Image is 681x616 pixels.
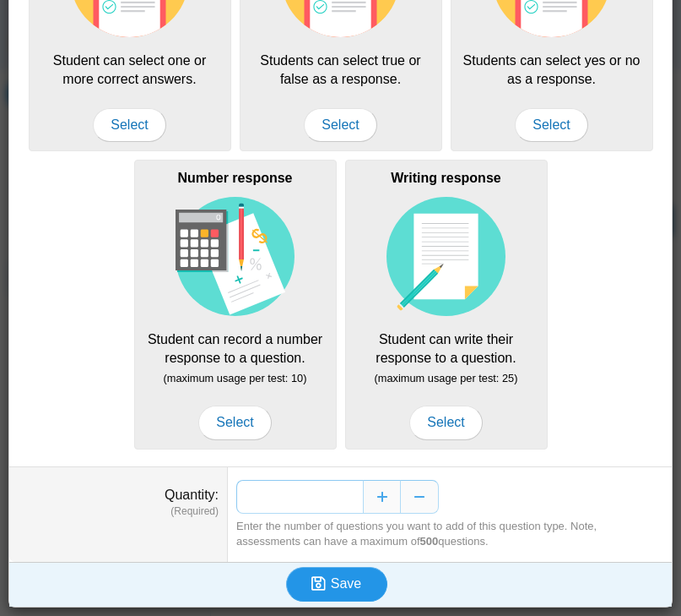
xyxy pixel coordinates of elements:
[286,567,387,601] button: Save
[164,372,307,384] small: (maximum usage per test: 10)
[236,519,663,549] div: Enter the number of questions you want to add of this question type. Note, assessments can have a...
[198,406,271,439] span: Select
[363,480,401,514] button: Increase
[331,576,361,591] span: Save
[375,372,518,384] small: (maximum usage per test: 25)
[304,108,376,142] span: Select
[176,197,295,317] img: item-type-number-response.svg
[93,108,165,142] span: Select
[345,160,548,449] div: Student can write their response to a question.
[401,480,439,514] button: Decrease
[420,535,439,548] b: 500
[409,406,482,439] span: Select
[177,171,292,185] b: Number response
[134,160,337,449] div: Student can record a number response to a question.
[386,197,506,317] img: item-type-writing-response.svg
[165,488,219,502] label: Quantity
[391,171,500,185] b: Writing response
[18,504,219,519] dfn: (Required)
[515,108,587,142] span: Select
